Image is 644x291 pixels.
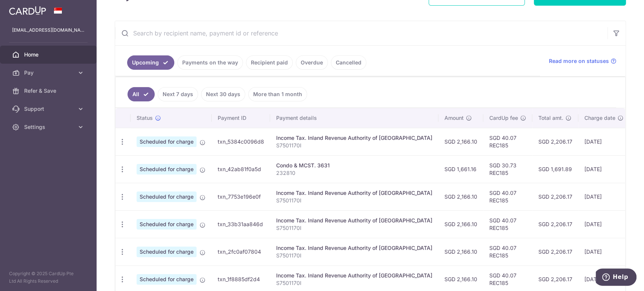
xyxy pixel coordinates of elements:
[276,189,432,197] div: Income Tax. Inland Revenue Authority of [GEOGRAPHIC_DATA]
[115,21,607,45] input: Search by recipient name, payment id or reference
[276,279,432,287] p: S7501170I
[296,55,328,70] a: Overdue
[483,183,532,210] td: SGD 40.07 REC185
[444,114,464,122] span: Amount
[212,128,270,155] td: txn_5384c0096d8
[532,238,578,265] td: SGD 2,206.17
[549,57,609,65] span: Read more on statuses
[24,69,74,77] span: Pay
[128,87,155,101] a: All
[549,57,616,65] a: Read more on statuses
[24,123,74,131] span: Settings
[483,210,532,238] td: SGD 40.07 REC185
[578,155,630,183] td: [DATE]
[276,197,432,204] p: S7501170I
[248,87,307,101] a: More than 1 month
[331,55,366,70] a: Cancelled
[212,108,270,128] th: Payment ID
[276,217,432,224] div: Income Tax. Inland Revenue Authority of [GEOGRAPHIC_DATA]
[438,155,483,183] td: SGD 1,661.16
[532,128,578,155] td: SGD 2,206.17
[276,162,432,169] div: Condo & MCST. 3631
[532,155,578,183] td: SGD 1,691.89
[9,6,46,15] img: CardUp
[276,244,432,252] div: Income Tax. Inland Revenue Authority of [GEOGRAPHIC_DATA]
[276,134,432,142] div: Income Tax. Inland Revenue Authority of [GEOGRAPHIC_DATA]
[212,238,270,265] td: txn_2fc0af07804
[212,210,270,238] td: txn_33b31aa846d
[137,136,197,147] span: Scheduled for charge
[24,51,74,58] span: Home
[489,114,518,122] span: CardUp fee
[137,164,197,175] span: Scheduled for charge
[438,238,483,265] td: SGD 2,166.10
[201,87,245,101] a: Next 30 days
[578,128,630,155] td: [DATE]
[276,272,432,279] div: Income Tax. Inland Revenue Authority of [GEOGRAPHIC_DATA]
[177,55,243,70] a: Payments on the way
[24,87,74,95] span: Refer & Save
[137,219,197,230] span: Scheduled for charge
[578,238,630,265] td: [DATE]
[276,142,432,149] p: S7501170I
[270,108,438,128] th: Payment details
[438,183,483,210] td: SGD 2,166.10
[137,114,153,122] span: Status
[438,128,483,155] td: SGD 2,166.10
[12,26,85,34] p: [EMAIL_ADDRESS][DOMAIN_NAME]
[137,247,197,257] span: Scheduled for charge
[532,183,578,210] td: SGD 2,206.17
[532,210,578,238] td: SGD 2,206.17
[483,155,532,183] td: SGD 30.73 REC185
[578,183,630,210] td: [DATE]
[483,128,532,155] td: SGD 40.07 REC185
[276,169,432,177] p: 232810
[438,210,483,238] td: SGD 2,166.10
[24,105,74,113] span: Support
[584,114,615,122] span: Charge date
[137,191,197,202] span: Scheduled for charge
[212,155,270,183] td: txn_42ab81f0a5d
[276,224,432,232] p: S7501170I
[596,268,636,287] iframe: Opens a widget where you can find more information
[246,55,293,70] a: Recipient paid
[578,210,630,238] td: [DATE]
[127,55,174,70] a: Upcoming
[538,114,563,122] span: Total amt.
[276,252,432,259] p: S7501170I
[158,87,198,101] a: Next 7 days
[137,274,197,285] span: Scheduled for charge
[483,238,532,265] td: SGD 40.07 REC185
[212,183,270,210] td: txn_7753e196e0f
